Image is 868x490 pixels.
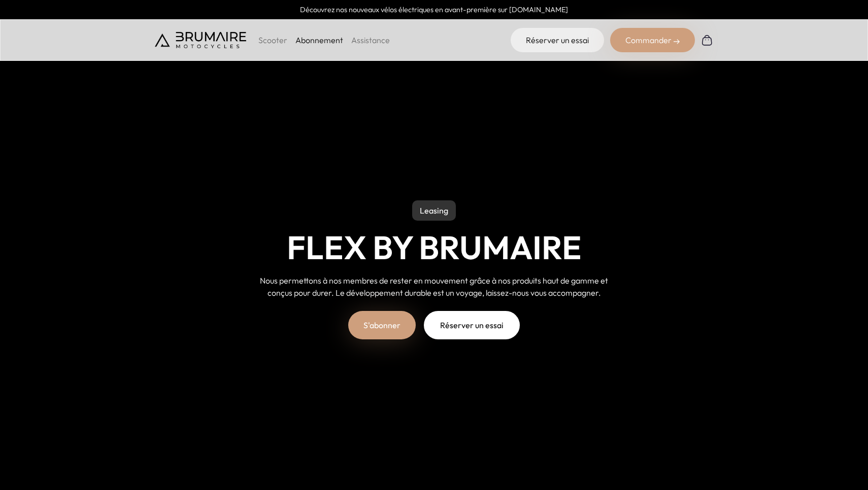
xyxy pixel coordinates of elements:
a: Abonnement [295,35,343,45]
p: Leasing [412,200,456,221]
img: right-arrow-2.png [674,39,680,45]
p: Scooter [258,34,287,46]
a: Réserver un essai [424,311,520,339]
h1: Flex by Brumaire [287,229,582,266]
a: S'abonner [348,311,416,339]
img: Panier [701,34,713,46]
a: Assistance [351,35,390,45]
a: Réserver un essai [511,28,604,52]
div: Commander [610,28,695,52]
span: Nous permettons à nos membres de rester en mouvement grâce à nos produits haut de gamme et conçus... [260,275,608,298]
img: Brumaire Motocycles [155,32,246,48]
